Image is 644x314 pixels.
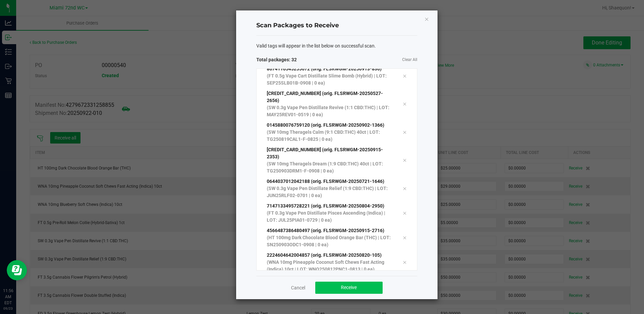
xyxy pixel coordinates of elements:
span: Valid tags will appear in the list below on successful scan. [256,42,376,50]
div: Remove tag [397,258,412,266]
span: Receive [341,285,357,290]
div: Remove tag [397,100,412,108]
p: (SW 0.3g Vape Pen Distillate Revive (1:1 CBD:THC) | LOT: MAY25REV01-0519 | 0 ea) [267,104,393,118]
p: (FT 0.3g Vape Pen Distillate Pisces Ascending (Indica) | LOT: JUL25PIA01-0729 | 0 ea) [267,210,393,224]
span: 8674116545255672 (orig. FLSRWGM-20250913-836) [267,66,382,71]
span: 2224604642004857 (orig. FLSRWGM-20250820-105) [267,252,382,258]
a: Cancel [291,284,305,291]
div: Remove tag [397,233,412,242]
span: Total packages: 32 [256,56,337,63]
div: Remove tag [397,72,412,80]
p: (SW 0.3g Vape Pen Distillate Relief (1:9 CBD:THC) | LOT: JUN25RLF02-0701 | 0 ea) [267,185,393,199]
button: Close [424,15,429,23]
span: 7147133495728221 (orig. FLSRWGM-20250804-2950) [267,203,384,209]
div: Remove tag [397,184,412,192]
div: Remove tag [397,128,412,136]
p: (WNA 10mg Pineapple Coconut Soft Chews Fast Acting (Indica) 10ct | LOT: WNQ250812PNC1-0813 | 0 ea) [267,259,393,273]
p: (FT 0.5g Vape Cart Distillate Slime Bomb (Hybrid) | LOT: SEP25SLB01B-0908 | 0 ea) [267,72,393,87]
a: Clear All [402,57,417,63]
div: Remove tag [397,209,412,217]
button: Receive [315,282,383,294]
span: 0145880076759120 (orig. FLSRWGM-20250902-1366) [267,122,384,128]
p: (SW 10mg Theragels Calm (9:1 CBD:THC) 40ct | LOT: TG250819CAL1-F-0825 | 0 ea) [267,129,393,143]
iframe: Resource center [7,260,27,280]
h4: Scan Packages to Receive [256,21,417,30]
p: (SW 10mg Theragels Dream (1:9 CBD:THC) 40ct | LOT: TG250903DRM1-F-0908 | 0 ea) [267,160,393,175]
div: Remove tag [397,156,412,164]
p: (HT 100mg Dark Chocolate Blood Orange Bar (THC) | LOT: SN250903ODC1-0908 | 0 ea) [267,234,393,248]
span: [CREDIT_CARD_NUMBER] (orig. FLSRWGM-20250527-2656) [267,91,383,103]
span: [CREDIT_CARD_NUMBER] (orig. FLSRWGM-20250915-2353) [267,147,383,159]
span: 0644037012042188 (orig. FLSRWGM-20250721-1646) [267,179,384,184]
span: 4566487386480497 (orig. FLSRWGM-20250915-2716) [267,228,384,233]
